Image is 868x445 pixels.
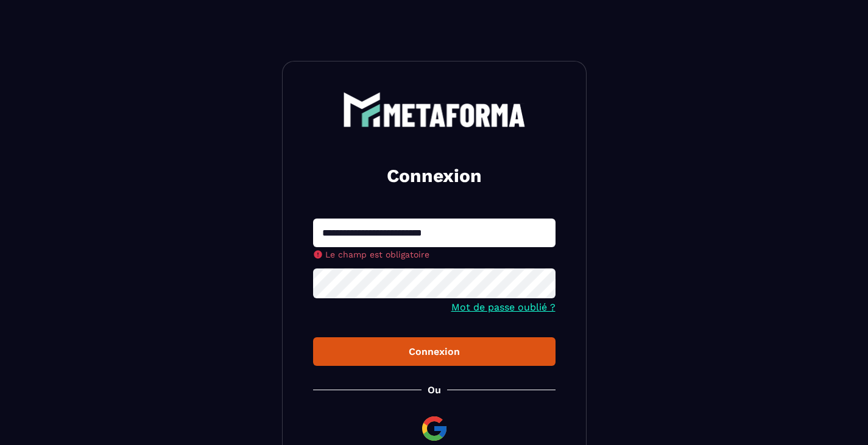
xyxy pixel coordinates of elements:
div: Connexion [323,346,546,357]
a: Mot de passe oublié ? [451,301,556,313]
h2: Connexion [328,164,541,188]
a: logo [313,92,556,127]
img: logo [343,92,526,127]
img: google [420,414,449,443]
p: Ou [428,384,441,396]
span: Le champ est obligatoire [325,250,429,259]
button: Connexion [313,337,556,366]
